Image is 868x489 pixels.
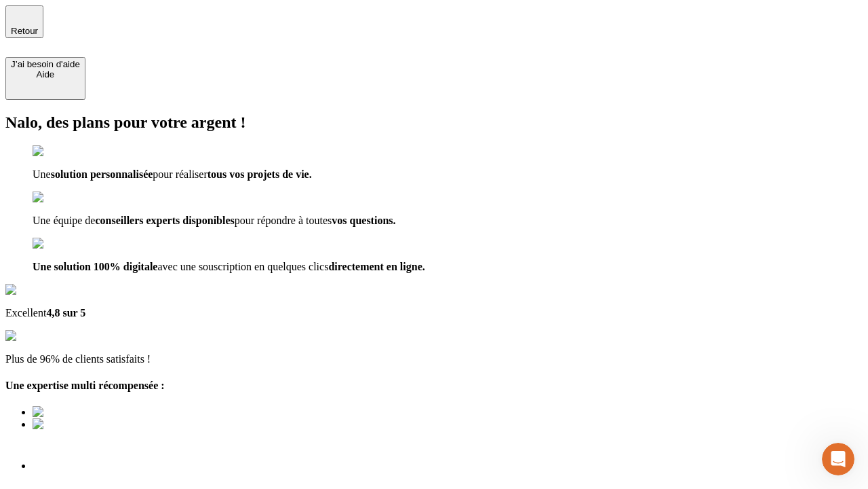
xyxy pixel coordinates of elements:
[332,215,395,226] span: vos questions.
[33,431,72,469] img: Best savings advice award
[153,168,207,180] span: pour réaliser
[5,380,863,392] h4: Une expertise multi récompensée :
[33,192,91,204] img: checkmark
[95,215,234,226] span: conseillers experts disponibles
[51,168,153,180] span: solution personnalisée
[33,261,157,272] span: Une solution 100% digitale
[208,168,312,180] span: tous vos projets de vie.
[5,5,43,38] button: Retour
[11,69,80,79] div: Aide
[33,418,158,431] img: Best savings advice award
[46,307,85,319] span: 4,8 sur 5
[33,406,158,418] img: Best savings advice award
[11,59,80,69] div: J’ai besoin d'aide
[11,26,38,36] span: Retour
[33,215,95,226] span: Une équipe de
[5,307,46,319] span: Excellent
[5,57,85,100] button: J’ai besoin d'aideAide
[33,145,91,158] img: checkmark
[822,443,854,475] iframe: Intercom live chat
[5,353,863,365] p: Plus de 96% de clients satisfaits !
[33,238,91,250] img: checkmark
[33,168,51,180] span: Une
[328,261,425,272] span: directement en ligne.
[5,330,73,342] img: reviews stars
[157,261,328,272] span: avec une souscription en quelques clics
[5,284,84,296] img: Google Review
[5,113,863,132] h2: Nalo, des plans pour votre argent !
[235,215,332,226] span: pour répondre à toutes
